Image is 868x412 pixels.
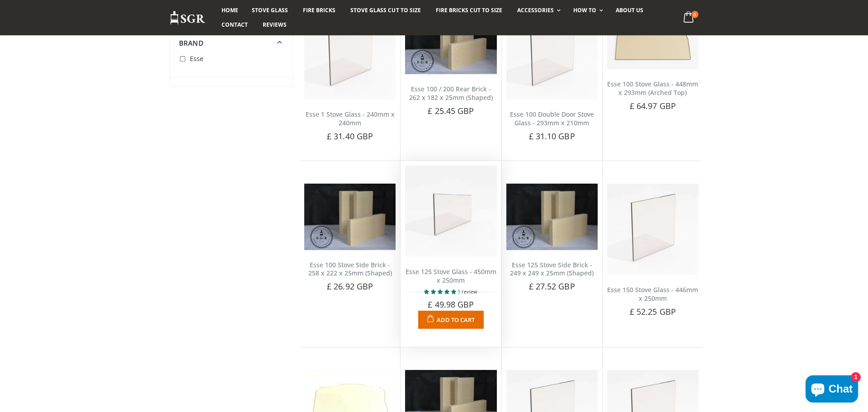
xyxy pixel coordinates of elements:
[245,3,295,18] a: Stove Glass
[428,299,474,310] span: £ 49.98 GBP
[510,110,594,127] a: Esse 100 Double Door Stove Glass - 293mm x 210mm
[680,9,698,27] a: 0
[252,6,288,14] span: Stove Glass
[510,260,594,278] a: Esse 125 Stove Side Brick - 249 x 249 x 25mm (Shaped)
[170,10,206,25] img: Stove Glass Replacement
[215,3,245,18] a: Home
[458,288,477,295] span: 1 review
[418,311,484,329] button: Add to Cart
[344,3,427,18] a: Stove Glass Cut To Size
[405,8,496,74] img: Esse 100 / 200 Rear Brick
[327,281,373,292] span: £ 26.92 GBP
[406,267,496,284] a: Esse 125 Stove Glass - 450mm x 250mm
[803,375,861,405] inbox-online-store-chat: Shopify online store chat
[190,54,203,63] span: Esse
[429,3,509,18] a: Fire Bricks Cut To Size
[529,281,575,292] span: £ 27.52 GBP
[222,21,248,28] span: Contact
[308,260,392,278] a: Esse 100 Stove Side Brick - 258 x 222 x 25mm (Shaped)
[304,184,396,250] img: Esse 100 Stove Side Brick
[510,3,565,18] a: Accessories
[350,6,420,14] span: Stove Glass Cut To Size
[256,18,293,32] a: Reviews
[222,6,238,14] span: Home
[573,6,596,14] span: How To
[405,166,496,257] img: Esse 125 Stove Glass
[607,8,698,69] img: Esse 100 stove glass
[691,11,698,18] span: 0
[437,316,475,324] span: Add to Cart
[506,184,598,250] img: Esse 125 Stove Side Brick
[607,80,698,97] a: Esse 100 Stove Glass - 448mm x 293mm (Arched Top)
[327,131,373,142] span: £ 31.40 GBP
[436,6,502,14] span: Fire Bricks Cut To Size
[296,3,342,18] a: Fire Bricks
[517,6,554,14] span: Accessories
[428,105,474,116] span: £ 25.45 GBP
[409,85,493,102] a: Esse 100 / 200 Rear Brick - 262 x 182 x 25mm (Shaped)
[607,184,698,275] img: Esse 150 Stove Glass
[630,306,676,317] span: £ 52.25 GBP
[304,8,396,99] img: Esse 1 Stove Glass
[263,21,287,28] span: Reviews
[306,110,395,127] a: Esse 1 Stove Glass - 240mm x 240mm
[529,131,575,142] span: £ 31.10 GBP
[607,285,698,303] a: Esse 150 Stove Glass - 446mm x 250mm
[424,288,458,295] span: 5.00 stars
[616,6,643,14] span: About us
[506,8,598,99] img: Esse 100 Double Door Stove Glass
[566,3,608,18] a: How To
[303,6,335,14] span: Fire Bricks
[609,3,650,18] a: About us
[215,18,255,32] a: Contact
[179,38,203,47] span: Brand
[630,100,676,111] span: £ 64.97 GBP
